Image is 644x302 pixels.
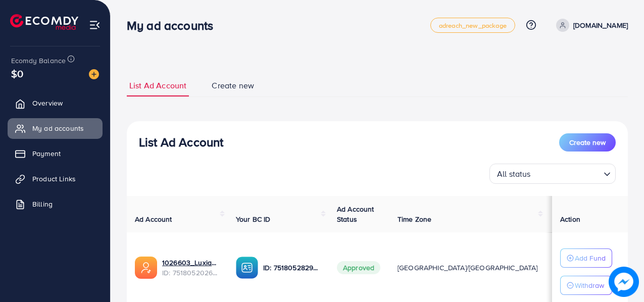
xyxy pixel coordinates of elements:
button: Add Fund [560,248,612,268]
a: My ad accounts [8,118,103,138]
span: adreach_new_package [439,22,507,29]
span: Time Zone [398,214,431,224]
img: ic-ads-acc.e4c84228.svg [135,257,157,279]
span: Approved [337,261,380,274]
a: [DOMAIN_NAME] [552,19,628,32]
span: Ad Account Status [337,204,374,224]
a: Billing [8,194,103,214]
p: Withdraw [575,279,604,291]
div: <span class='underline'>1026603_Luxia_1750433190642</span></br>7518052026253918226 [162,258,220,278]
h3: List Ad Account [139,135,223,149]
span: Create new [212,80,254,91]
input: Search for option [534,165,600,181]
img: ic-ba-acc.ded83a64.svg [236,257,258,279]
a: Product Links [8,169,103,189]
span: Create new [569,137,606,147]
span: Payment [32,148,61,159]
p: Add Fund [575,252,606,264]
a: Overview [8,93,103,113]
button: Withdraw [560,276,612,295]
p: ID: 7518052829551181841 [263,262,321,274]
span: $0 [11,66,23,81]
img: logo [10,14,78,30]
span: Your BC ID [236,214,271,224]
span: Ecomdy Balance [11,56,66,66]
div: Search for option [489,164,616,184]
img: image [89,69,99,79]
a: Payment [8,143,103,164]
img: image [609,267,639,297]
span: Action [560,214,580,224]
a: adreach_new_package [430,18,515,33]
span: Overview [32,98,63,108]
span: My ad accounts [32,123,84,133]
span: Product Links [32,174,76,184]
p: [DOMAIN_NAME] [573,19,628,31]
span: ID: 7518052026253918226 [162,268,220,278]
span: Ad Account [135,214,172,224]
img: menu [89,19,101,31]
span: [GEOGRAPHIC_DATA]/[GEOGRAPHIC_DATA] [398,263,538,273]
span: All status [495,167,533,181]
a: 1026603_Luxia_1750433190642 [162,258,220,268]
h3: My ad accounts [127,18,221,33]
button: Create new [559,133,616,152]
span: Billing [32,199,53,209]
span: List Ad Account [129,80,186,91]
